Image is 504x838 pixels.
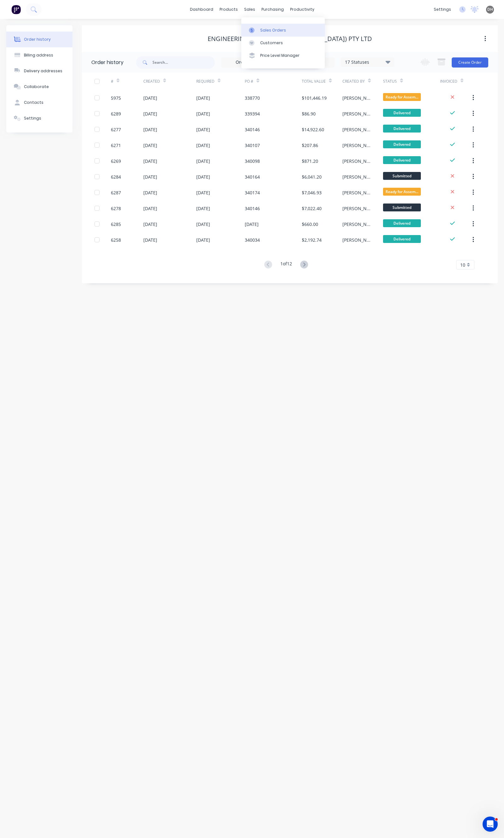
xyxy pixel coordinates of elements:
div: 340098 [245,158,260,164]
div: Price Level Manager [260,53,300,58]
div: [PERSON_NAME] [342,221,370,227]
div: Delivery addresses [24,68,62,74]
div: Created By [342,79,365,84]
div: [DATE] [196,142,210,149]
div: [DATE] [196,174,210,180]
div: [PERSON_NAME] [342,174,370,180]
div: 340034 [245,237,260,243]
div: $207.86 [302,142,318,149]
div: [PERSON_NAME] [342,95,370,101]
div: 340164 [245,174,260,180]
span: Delivered [383,219,421,227]
div: 6289 [111,110,121,117]
div: [DATE] [143,221,157,227]
span: Delivered [383,156,421,164]
input: Order Date [221,58,274,67]
div: [DATE] [143,174,157,180]
iframe: Intercom live chat [483,817,498,832]
div: Order history [91,59,123,66]
div: PO # [245,73,302,90]
div: productivity [287,5,318,14]
div: $871.20 [302,158,318,164]
div: settings [431,5,454,14]
a: Price Level Manager [241,49,325,62]
div: $7,046.93 [302,189,322,196]
div: Customers [260,40,283,46]
div: 6277 [111,126,121,133]
div: Settings [24,115,41,121]
div: Status [383,79,397,84]
div: [DATE] [245,221,259,227]
button: Contacts [6,95,72,110]
span: Ready for Assem... [383,188,421,196]
button: Settings [6,110,72,126]
div: [DATE] [196,237,210,243]
div: [DATE] [196,158,210,164]
div: 6287 [111,189,121,196]
div: Status [383,73,440,90]
span: 10 [460,262,465,268]
div: [DATE] [143,95,157,101]
div: [DATE] [143,205,157,212]
span: Submitted [383,204,421,211]
div: Created [143,73,196,90]
div: Contacts [24,100,43,105]
div: purchasing [258,5,287,14]
button: Delivery addresses [6,63,72,79]
div: 6258 [111,237,121,243]
div: $660.00 [302,221,318,227]
div: [PERSON_NAME] [342,205,370,212]
div: [DATE] [143,110,157,117]
div: # [111,73,143,90]
div: 340146 [245,205,260,212]
div: 338770 [245,95,260,101]
span: DH [487,7,493,12]
div: 340107 [245,142,260,149]
div: $7,022.40 [302,205,322,212]
div: [DATE] [143,189,157,196]
div: $6,041.20 [302,174,322,180]
button: Order history [6,32,72,47]
div: Order history [24,37,51,42]
div: Total Value [302,73,342,90]
div: [PERSON_NAME] [342,189,370,196]
span: Delivered [383,140,421,148]
a: Sales Orders [241,24,325,36]
a: dashboard [187,5,216,14]
div: 17 Statuses [341,59,394,66]
button: Billing address [6,47,72,63]
div: 6271 [111,142,121,149]
div: Invoiced [440,73,472,90]
div: products [216,5,241,14]
div: # [111,79,113,84]
div: 6284 [111,174,121,180]
div: [DATE] [196,110,210,117]
div: 339394 [245,110,260,117]
div: $14,922.60 [302,126,324,133]
button: Collaborate [6,79,72,95]
a: Customers [241,37,325,49]
div: [DATE] [143,142,157,149]
div: [DATE] [196,205,210,212]
div: [PERSON_NAME] [342,158,370,164]
div: [DATE] [143,237,157,243]
div: Engineering Supplies ([GEOGRAPHIC_DATA]) Pty Ltd [208,35,372,43]
div: Collaborate [24,84,49,90]
div: [DATE] [143,158,157,164]
div: [DATE] [196,126,210,133]
input: Search... [152,56,215,69]
div: 1 of 12 [280,260,292,269]
div: Required [196,73,245,90]
span: Delivered [383,109,421,117]
button: Create Order [452,57,488,68]
div: $86.90 [302,110,316,117]
div: [PERSON_NAME] [342,237,370,243]
div: [DATE] [196,189,210,196]
div: [DATE] [196,95,210,101]
div: Created By [342,73,383,90]
div: 340146 [245,126,260,133]
div: sales [241,5,258,14]
div: Total Value [302,79,326,84]
div: 6285 [111,221,121,227]
div: [PERSON_NAME] [342,142,370,149]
